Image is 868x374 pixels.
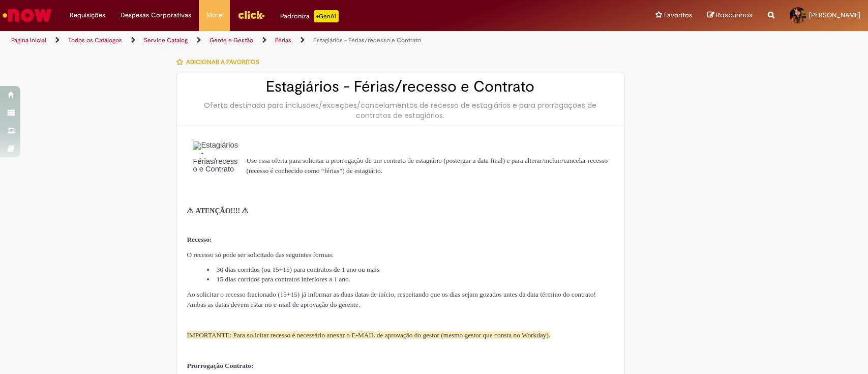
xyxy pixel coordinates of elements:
span: Requisições [70,10,105,20]
img: click_logo_yellow_360x200.png [237,7,265,22]
span: ATENÇÃO!!!! [196,207,241,215]
span: More [206,10,222,20]
p: +GenAi [314,10,339,22]
a: Todos os Catálogos [68,36,122,44]
span: Despesas Corporativas [121,10,191,20]
span: IMPORTANTE: Para solicitar recesso é necessário anexar o E-MAIL de aprovação do gestor (mesmo ges... [187,331,550,339]
span: ⚠ [187,207,193,215]
span: Ao solicitar o recesso fracionado (15+15) já informar as duas datas de início, respeitando que os... [187,291,595,308]
strong: Recesso: [187,236,212,243]
h2: Estagiários - Férias/recesso e Contrato [187,78,614,95]
a: Rascunhos [707,11,753,20]
span: Adicionar a Favoritos [186,58,259,66]
img: ServiceNow [1,5,53,25]
a: Férias [275,36,291,44]
div: Padroniza [280,10,339,22]
span: Use essa oferta para solicitar a prorrogação de um contrato de estagiário (postergar a data final... [246,157,608,175]
div: Oferta destinada para inclusões/exceções/cancelamentos de recesso de estagiários e para prorrogaç... [187,100,614,121]
a: Página inicial [11,36,46,44]
span: O recesso só pode ser solicitado das seguintes formas: [187,251,334,258]
li: 30 dias corridos (ou 15+15) para contratos de 1 ano ou mais [207,265,614,274]
img: Estagiários - Férias/recesso e Contrato [193,141,240,196]
span: ⚠ [242,207,248,215]
button: Adicionar a Favoritos [176,51,265,73]
span: Rascunhos [716,10,753,20]
a: Estagiários - Férias/recesso e Contrato [313,36,421,44]
a: Gente e Gestão [209,36,253,44]
a: Service Catalog [144,36,188,44]
span: [PERSON_NAME] [809,11,860,19]
strong: Prorrogação Contrato: [187,362,253,369]
span: Favoritos [664,10,692,20]
li: 15 dias corridos para contratos inferiores a 1 ano. [207,274,614,284]
ul: Trilhas de página [8,31,571,50]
